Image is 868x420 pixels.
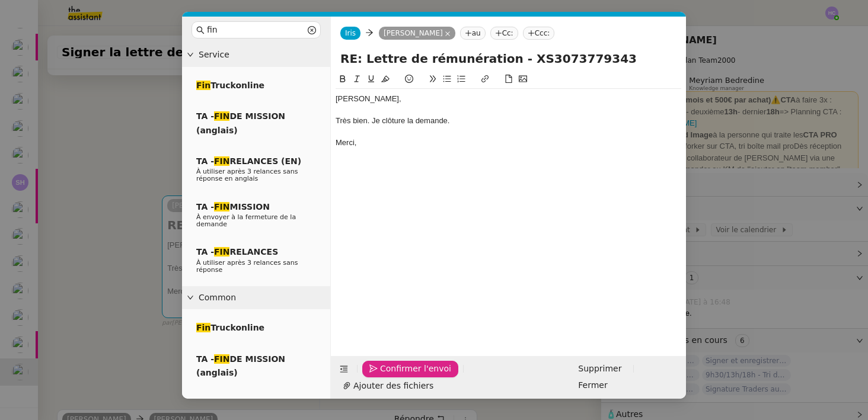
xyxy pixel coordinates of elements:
button: Confirmer l'envoi [362,361,458,377]
span: Service [199,48,325,62]
span: Truckonline [196,81,264,90]
span: TA - RELANCES (EN) [196,156,301,166]
span: Fermer [578,379,607,392]
button: Ajouter des fichiers [336,377,441,394]
em: Fin [196,323,210,332]
span: TA - RELANCES [196,247,278,257]
span: TA - DE MISSION (anglais) [196,354,285,377]
em: FIN [214,156,230,166]
span: À utiliser après 3 relances sans réponse en anglais [196,168,298,182]
nz-tag: Ccc: [523,27,555,40]
div: Service [182,43,330,66]
span: À utiliser après 3 relances sans réponse [196,259,298,274]
span: Confirmer l'envoi [380,362,451,376]
button: Fermer [571,377,614,394]
em: Fin [196,81,210,90]
span: À envoyer à la fermeture de la demande [196,213,296,228]
span: Common [199,291,325,304]
span: Truckonline [196,323,264,332]
em: FIN [214,202,230,211]
em: FIN [214,247,230,257]
span: Ajouter des fichiers [353,379,433,393]
em: FIN [214,354,230,364]
span: Iris [345,29,356,37]
div: Common [182,286,330,309]
button: Supprimer [571,361,628,377]
nz-tag: au [460,27,486,40]
input: Templates [207,23,305,37]
span: Supprimer [578,362,621,376]
nz-tag: Cc: [490,27,518,40]
span: TA - MISSION [196,202,270,211]
nz-tag: [PERSON_NAME] [379,27,455,40]
span: TA - DE MISSION (anglais) [196,111,285,134]
div: Merci, [336,137,681,148]
em: FIN [214,111,230,121]
input: Subject [340,50,676,68]
div: [PERSON_NAME], [336,94,681,104]
div: Très bien. Je clôture la demande. [336,116,681,126]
